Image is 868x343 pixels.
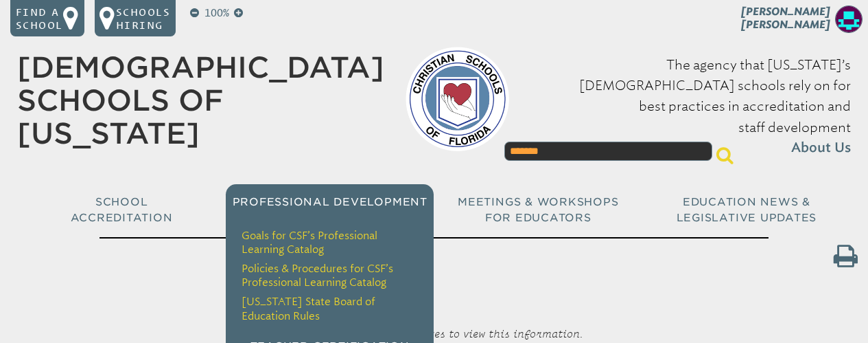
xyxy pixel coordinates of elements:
[791,138,851,159] span: About Us
[406,47,510,151] img: csf-logo-web-colors.png
[530,55,851,159] p: The agency that [US_STATE]’s [DEMOGRAPHIC_DATA] schools rely on for best practices in accreditati...
[677,195,817,224] span: Education News & Legislative Updates
[233,195,427,208] span: Professional Development
[16,5,63,32] p: Find a school
[835,5,863,33] img: deda99810b0efe26e815dd78827682cb
[242,262,393,289] a: Policies & Procedures for CSF’s Professional Learning Catalog
[17,50,384,151] a: [DEMOGRAPHIC_DATA] Schools of [US_STATE]
[741,5,830,31] span: [PERSON_NAME] [PERSON_NAME]
[242,295,375,322] a: [US_STATE] State Board of Education Rules
[116,5,171,32] p: Schools Hiring
[458,195,618,224] span: Meetings & Workshops for Educators
[242,229,377,256] a: Goals for CSF’s Professional Learning Catalog
[71,195,173,224] span: School Accreditation
[202,5,232,21] p: 100%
